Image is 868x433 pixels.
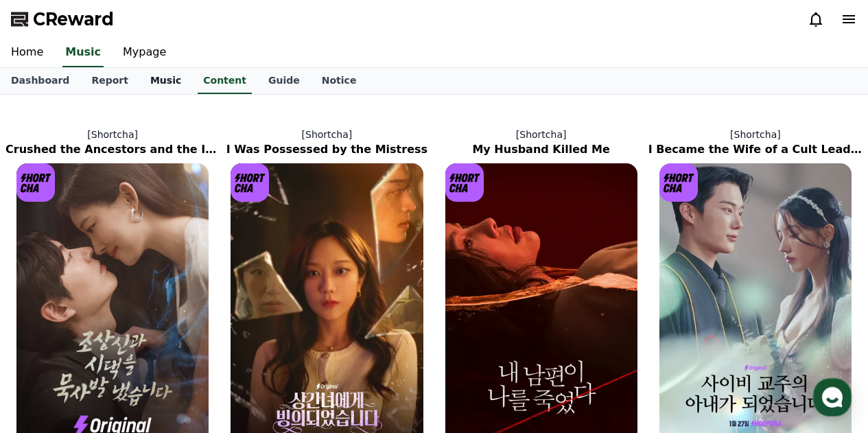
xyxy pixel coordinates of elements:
h2: Crushed the Ancestors and the In-Laws [5,141,220,158]
a: Music [139,68,192,94]
a: Mypage [112,38,177,67]
span: Settings [203,340,237,351]
a: Music [62,38,104,67]
a: Report [80,68,139,94]
span: CReward [33,8,114,30]
a: Home [4,319,91,353]
a: Settings [177,319,263,353]
a: Notice [311,68,368,94]
h2: I Was Possessed by the Mistress [220,141,434,158]
img: [object Object] Logo [659,163,698,202]
span: Home [35,340,59,351]
a: Messages [91,319,177,353]
p: [Shortcha] [5,128,220,141]
span: Messages [114,340,154,351]
img: [object Object] Logo [231,163,269,202]
p: [Shortcha] [434,128,648,141]
p: [Shortcha] [648,128,863,141]
img: [object Object] Logo [16,163,55,202]
a: Guide [257,68,311,94]
h2: I Became the Wife of a Cult Leader [648,141,863,158]
a: CReward [11,8,114,30]
img: [object Object] Logo [445,163,484,202]
a: Content [198,68,252,94]
h2: My Husband Killed Me [434,141,648,158]
p: [Shortcha] [220,128,434,141]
